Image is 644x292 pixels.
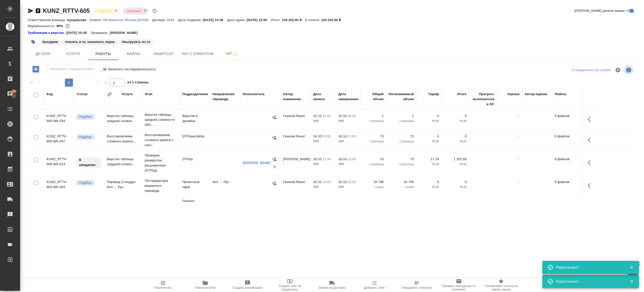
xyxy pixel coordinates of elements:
p: 8 файлов [555,134,580,139]
button: Создать рекламацию [226,278,269,292]
p: RUB [419,162,439,167]
p: 8 файлов [555,113,580,119]
td: [PERSON_NAME] [280,154,311,172]
span: раздаем [39,39,61,44]
div: Услуга [122,92,132,97]
div: Итого [457,92,467,97]
a: - [518,114,519,118]
p: 2025 [313,162,333,167]
p: 73 [364,157,384,162]
p: [DATE] 12:00 [247,18,271,22]
p: 10 746 [364,180,384,185]
div: Общий объем [364,92,384,102]
span: выгрузить из ск [118,39,154,44]
button: Призвать менеджера по развитию [438,278,480,292]
td: Исп → Рус [210,200,240,217]
p: RUB [444,185,467,190]
button: Здесь прячутся важные кнопки [585,157,597,169]
p: RUB [419,139,439,144]
button: Добавить Todo [353,278,395,292]
p: К оплате: [305,18,321,22]
span: Заявка на доставку [318,286,346,289]
span: Скопировать ссылку на оценку заказа [483,284,519,291]
td: Проектный офис [180,177,210,195]
p: 16:00 [348,114,356,118]
p: 12:00 [323,114,331,118]
p: 0 [444,180,467,185]
p: 11:00 [323,157,331,161]
p: RUB [444,162,467,167]
div: Направление перевода [213,92,238,102]
button: Назначить [271,155,278,163]
a: ТВ-Новости / Russia [DATE] [103,18,152,22]
div: Пересчитано! [556,265,622,270]
td: DTPqa [180,154,210,172]
td: Газизов Ринат [280,177,311,195]
a: 100 [1,88,19,100]
td: KUNZ_RTTV-605-WK-013 [44,154,74,172]
p: RUB [419,119,439,124]
div: Автор изменения [283,92,308,102]
span: [PERSON_NAME] детали заказа [575,8,625,13]
p: 15:00 [348,157,356,161]
button: Создать счет на предоплату [269,278,311,292]
button: Папка на Drive [184,278,226,292]
p: Договор: [152,18,167,22]
p: 22.10, [313,114,323,118]
p: Дата создания: [178,18,203,22]
button: Срочный [126,9,142,13]
p: [DATE] 13:36 [203,18,227,22]
div: Исполнитель назначен, приступать к работе пока рано [75,157,102,168]
p: страница [364,139,384,144]
span: Чат с клиентом [182,51,214,57]
div: split button [571,66,612,74]
span: Файлы [121,51,145,57]
p: #залить в ск, назначить перка [65,39,115,44]
p: Ответственная команда: [28,18,67,22]
div: Этап [145,92,152,97]
div: Статус [77,92,88,97]
p: 14.10, [313,134,323,138]
button: Назначить [270,134,278,141]
td: Верстки и дизайна [180,111,210,129]
a: Требования к верстке: [28,30,66,35]
span: Определить тематику [401,286,432,289]
p: Дата сдачи: [227,18,247,22]
span: Папка на Drive [195,286,216,289]
a: - [518,157,519,161]
div: Тариф [428,92,439,97]
button: Пересчитать [142,278,184,292]
button: Закрыть [626,279,637,284]
button: Скопировать ссылку на оценку заказа [480,278,522,292]
td: Газизов Ринат [280,200,311,217]
td: Газизов Ринат [280,111,311,129]
td: Перевод Стандарт Исп → Рус [104,200,142,217]
td: Исп → Рус [210,177,240,195]
p: страница [389,162,414,167]
p: Проверено: [91,30,110,35]
p: страница [364,119,384,124]
span: Услуги [61,51,85,57]
button: Закрыть [626,265,637,270]
p: 1 252,68 [444,157,467,162]
p: 22.10, [338,180,348,184]
span: Пересчитать [154,286,172,289]
p: 16.10, [338,157,348,161]
p: Подбор [79,180,92,185]
p: 0 [419,113,439,119]
button: Сгруппировать [107,92,112,97]
p: 73 [364,134,384,139]
div: В работе [94,8,119,14]
button: Заявка на доставку [311,278,353,292]
div: Исполнитель [243,92,265,97]
span: Работы [91,51,115,57]
p: 8 файлов [555,180,580,185]
span: Настроить таблицу [612,64,624,76]
span: Детали [31,51,55,57]
p: 0 [419,134,439,139]
span: Создать счет на предоплату [272,284,308,291]
span: из 1 страниц [127,79,148,87]
p: RUB [444,119,467,124]
p: 1 [364,113,384,119]
p: 12:00 [348,180,356,184]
